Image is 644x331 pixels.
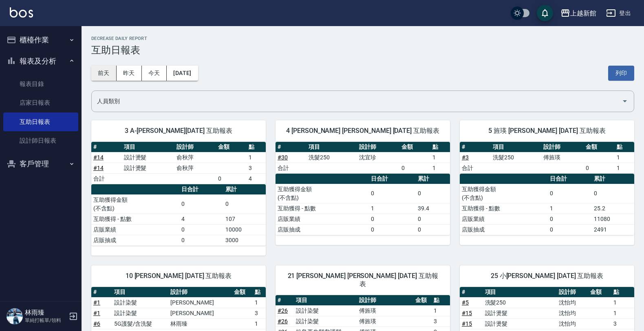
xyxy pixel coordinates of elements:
td: 1 [253,318,266,329]
td: 0 [592,184,634,203]
td: 店販業績 [91,224,179,235]
td: 互助獲得金額 (不含點) [460,184,548,203]
td: 0 [416,224,450,235]
td: 1 [615,152,634,163]
button: 上越新館 [557,5,600,22]
td: 0 [369,214,416,224]
button: save [537,5,553,21]
td: 0 [416,184,450,203]
td: 設計燙髮 [483,318,557,329]
span: 25 小[PERSON_NAME] [DATE] 互助報表 [470,272,624,280]
td: 0 [369,184,416,203]
td: 店販業績 [276,214,369,224]
td: 店販抽成 [91,235,179,245]
td: 林雨臻 [168,318,232,329]
th: 金額 [216,142,247,152]
span: 3 A-[PERSON_NAME][DATE] 互助報表 [101,127,256,135]
th: 點 [253,287,266,298]
span: 10 [PERSON_NAME] [DATE] 互助報表 [101,272,256,280]
p: 單純打帳單/領料 [25,317,66,324]
td: 5G護髮/含洗髮 [112,318,169,329]
th: # [460,142,491,152]
td: 洗髮250 [307,152,357,163]
td: 俞秋萍 [174,152,216,163]
td: 沈怡均 [557,308,588,318]
th: 日合計 [548,174,592,184]
a: 互助日報表 [3,113,78,131]
th: 點 [430,142,450,152]
td: 設計染髮 [294,316,357,327]
td: 沈宜珍 [357,152,399,163]
td: 1 [369,203,416,214]
td: 傅旌瑛 [357,305,413,316]
th: 項目 [294,295,357,306]
a: #1 [93,310,100,316]
td: 設計染髮 [294,305,357,316]
td: 合計 [91,173,122,184]
td: 傅旌瑛 [541,152,584,163]
td: 互助獲得金額 (不含點) [91,194,179,214]
th: 項目 [307,142,357,152]
button: Open [618,95,631,108]
button: 櫃檯作業 [3,29,78,51]
td: 0 [179,235,223,245]
th: 項目 [483,287,557,298]
a: #30 [278,154,288,161]
a: #15 [462,320,472,327]
td: 設計染髮 [112,297,169,308]
td: 1 [611,308,634,318]
table: a dense table [460,142,634,174]
td: 店販抽成 [460,224,548,235]
h5: 林雨臻 [25,309,66,317]
td: 1 [611,297,634,308]
td: 合計 [276,163,307,173]
a: #1 [93,299,100,306]
button: [DATE] [167,66,198,81]
td: 合計 [460,163,491,173]
td: 3000 [223,235,266,245]
td: 1 [430,152,450,163]
td: 0 [369,224,416,235]
td: 0 [223,194,266,214]
td: 0 [179,194,223,214]
a: #15 [462,310,472,316]
td: 1 [432,305,450,316]
th: 金額 [584,142,615,152]
th: 點 [247,142,266,152]
td: 設計燙髮 [483,308,557,318]
th: # [276,295,294,306]
span: 21 [PERSON_NAME] [PERSON_NAME] [DATE] 互助報表 [285,272,440,288]
td: [PERSON_NAME] [168,297,232,308]
a: #6 [93,320,100,327]
td: 11080 [592,214,634,224]
th: 日合計 [179,184,223,195]
th: 累計 [592,174,634,184]
td: 沈怡均 [557,318,588,329]
td: 互助獲得 - 點數 [91,214,179,224]
td: [PERSON_NAME] [168,308,232,318]
td: 3 [253,308,266,318]
td: 店販業績 [460,214,548,224]
td: 0 [399,163,430,173]
td: 互助獲得 - 點數 [460,203,548,214]
th: 點 [611,287,634,298]
table: a dense table [460,174,634,235]
th: 設計師 [541,142,584,152]
td: 店販抽成 [276,224,369,235]
input: 人員名稱 [95,94,618,108]
th: 點 [432,295,450,306]
th: 項目 [112,287,169,298]
td: 4 [179,214,223,224]
td: 3 [432,316,450,327]
td: 沈怡均 [557,297,588,308]
th: 設計師 [557,287,588,298]
button: 前天 [91,66,117,81]
th: 累計 [223,184,266,195]
th: 設計師 [168,287,232,298]
a: #26 [278,307,288,314]
button: 列印 [608,66,634,81]
td: 3 [247,163,266,173]
td: 0 [584,163,615,173]
table: a dense table [91,142,266,184]
td: 1 [430,163,450,173]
